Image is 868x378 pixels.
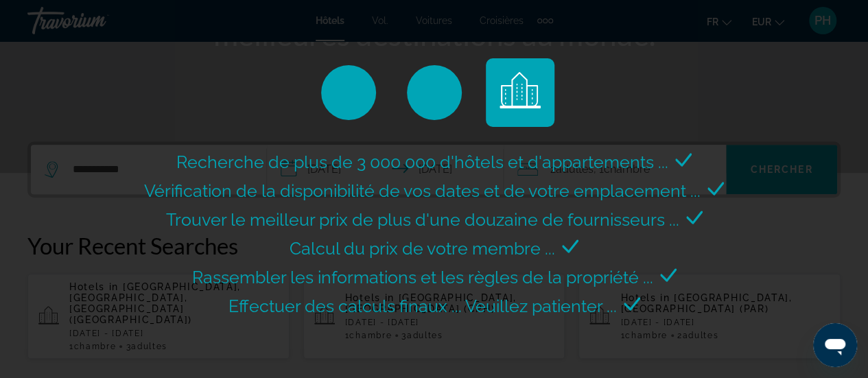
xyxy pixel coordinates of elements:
span: Recherche de plus de 3 000 000 d'hôtels et d'appartements ... [176,152,668,172]
iframe: Bouton de lancement de la fenêtre de messagerie [813,323,857,367]
span: Effectuer des calculs finaux ... Veuillez patienter ... [228,296,617,316]
span: Rassembler les informations et les règles de la propriété ... [192,267,653,287]
span: Calcul du prix de votre membre ... [290,238,555,259]
span: Trouver le meilleur prix de plus d'une douzaine de fournisseurs ... [166,209,679,230]
span: Vérification de la disponibilité de vos dates et de votre emplacement ... [144,180,701,201]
